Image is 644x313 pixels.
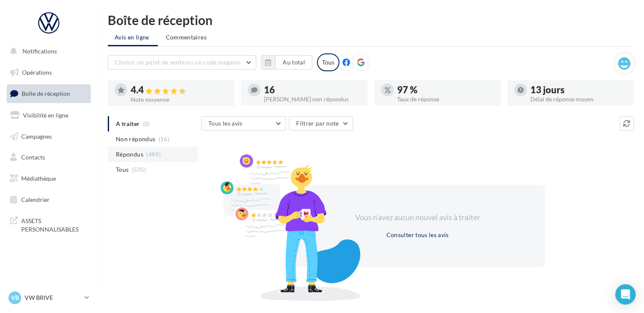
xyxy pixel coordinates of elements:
[5,64,92,81] a: Opérations
[264,85,361,95] div: 16
[530,85,627,95] div: 13 jours
[146,151,161,158] span: (489)
[5,170,92,187] a: Médiathèque
[166,33,207,42] span: Commentaires
[397,85,494,95] div: 97 %
[116,165,129,174] span: Tous
[5,84,92,103] a: Boîte de réception
[22,90,70,97] span: Boîte de réception
[201,116,286,131] button: Tous les avis
[289,116,353,131] button: Filtrer par note
[23,112,68,119] span: Visibilité en ligne
[159,136,169,143] span: (16)
[317,53,339,71] div: Tous
[261,55,312,70] button: Au total
[22,69,52,76] span: Opérations
[115,59,241,66] span: Choisir un point de vente ou un code magasin
[397,96,494,102] div: Taux de réponse
[5,106,92,124] a: Visibilité en ligne
[116,135,155,143] span: Non répondus
[208,120,243,127] span: Tous les avis
[5,128,92,145] a: Campagnes
[132,166,146,173] span: (505)
[383,230,452,240] button: Consulter tous les avis
[21,196,50,203] span: Calendrier
[615,284,636,305] div: Open Intercom Messenger
[344,212,490,223] div: Vous n'avez aucun nouvel avis à traiter
[21,154,45,161] span: Contacts
[22,48,57,55] span: Notifications
[21,215,87,233] span: ASSETS PERSONNALISABLES
[5,191,92,209] a: Calendrier
[5,148,92,166] a: Contacts
[530,96,627,102] div: Délai de réponse moyen
[275,55,312,70] button: Au total
[5,212,92,237] a: ASSETS PERSONNALISABLES
[7,290,91,306] a: VB VW BRIVE
[108,55,256,70] button: Choisir un point de vente ou un code magasin
[5,42,89,60] button: Notifications
[131,85,227,95] div: 4.4
[131,97,227,103] div: Note moyenne
[11,293,19,302] span: VB
[116,150,143,159] span: Répondus
[108,14,634,26] div: Boîte de réception
[264,96,361,102] div: [PERSON_NAME] non répondus
[21,132,52,140] span: Campagnes
[21,175,56,182] span: Médiathèque
[25,293,81,302] p: VW BRIVE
